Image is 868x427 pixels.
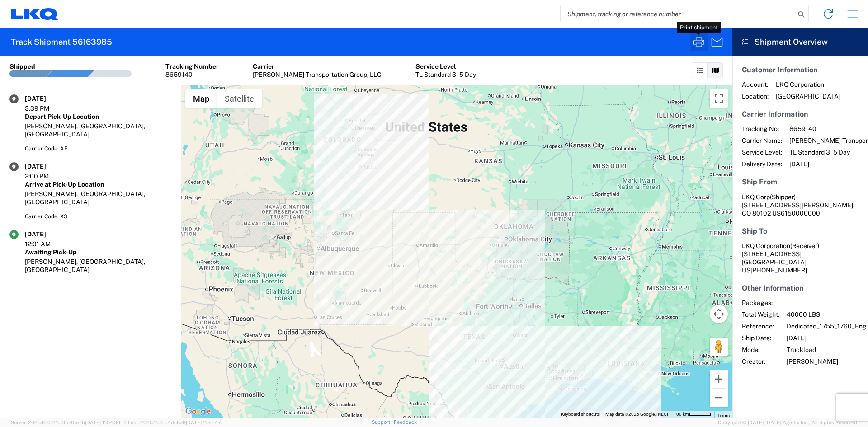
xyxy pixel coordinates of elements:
[742,110,859,118] h5: Carrier Information
[742,242,859,274] address: [GEOGRAPHIC_DATA] US
[165,62,219,70] div: Tracking Number
[742,92,769,100] span: Location:
[710,89,728,108] button: Toggle fullscreen view
[671,411,714,418] button: Map Scale: 100 km per 46 pixels
[732,28,868,56] header: Shipment Overview
[718,418,857,427] span: Copyright © [DATE]-[DATE] Agistix Inc., All Rights Reserved
[25,230,70,238] div: [DATE]
[25,122,171,138] div: [PERSON_NAME], [GEOGRAPHIC_DATA], [GEOGRAPHIC_DATA]
[742,148,782,156] span: Service Level:
[25,248,171,256] div: Awaiting Pick-Up
[742,357,779,366] span: Creator:
[717,413,730,418] a: Terms
[742,66,859,74] h5: Customer Information
[742,193,770,201] span: LKQ Corp
[742,346,779,354] span: Mode:
[217,89,262,108] button: Show satellite imagery
[253,62,382,70] div: Carrier
[561,5,795,23] input: Shipment, tracking or reference number
[25,190,171,206] div: [PERSON_NAME], [GEOGRAPHIC_DATA], [GEOGRAPHIC_DATA]
[11,420,120,425] span: Server: 2025.16.0-21b0bc45e7b
[742,227,859,235] h5: Ship To
[770,193,796,201] span: (Shipper)
[25,212,171,221] div: Carrier Code: X3
[710,305,728,323] button: Map camera controls
[742,242,819,258] span: LKQ Corporation [STREET_ADDRESS]
[25,104,70,113] div: 3:39 PM
[25,172,70,180] div: 2:00 PM
[742,125,782,133] span: Tracking No:
[25,180,171,188] div: Arrive at Pick-Up Location
[750,267,807,274] span: [PHONE_NUMBER]
[9,62,35,70] div: Shipped
[742,310,779,319] span: Total Weight:
[710,389,728,407] button: Zoom out
[742,334,779,342] span: Ship Date:
[415,70,476,79] div: TL Standard 3 - 5 Day
[742,202,802,209] span: [STREET_ADDRESS]
[394,419,417,425] a: Feedback
[253,70,382,79] div: [PERSON_NAME] Transportation Group, LLC
[183,406,213,418] a: Open this area in Google Maps (opens a new window)
[185,89,217,108] button: Show street map
[372,419,394,425] a: Support
[561,411,600,418] button: Keyboard shortcuts
[742,322,779,330] span: Reference:
[25,162,70,170] div: [DATE]
[605,412,668,417] span: Map data ©2025 Google, INEGI
[25,145,171,153] div: Carrier Code: AF
[186,420,221,425] span: [DATE] 11:37:47
[742,193,859,217] address: [PERSON_NAME], CO 80102 US
[415,62,476,70] div: Service Level
[710,370,728,388] button: Zoom in
[25,240,70,248] div: 12:01 AM
[781,210,820,217] span: 6150000000
[25,94,70,103] div: [DATE]
[742,136,782,145] span: Carrier Name:
[85,420,120,425] span: [DATE] 11:54:36
[742,160,782,168] span: Delivery Date:
[710,338,728,356] button: Drag Pegman onto the map to open Street View
[25,113,171,121] div: Depart Pick-Up Location
[742,178,859,186] h5: Ship From
[124,420,221,425] span: Client: 2025.16.0-b4dc8a9
[742,284,859,292] h5: Other Information
[11,37,112,47] h2: Track Shipment 56163985
[674,412,689,417] span: 100 km
[742,80,769,89] span: Account:
[25,258,171,274] div: [PERSON_NAME], [GEOGRAPHIC_DATA], [GEOGRAPHIC_DATA]
[776,80,840,89] span: LKQ Corporation
[776,92,840,100] span: [GEOGRAPHIC_DATA]
[742,299,779,307] span: Packages:
[790,242,819,249] span: (Receiver)
[183,406,213,418] img: Google
[165,70,219,79] div: 8659140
